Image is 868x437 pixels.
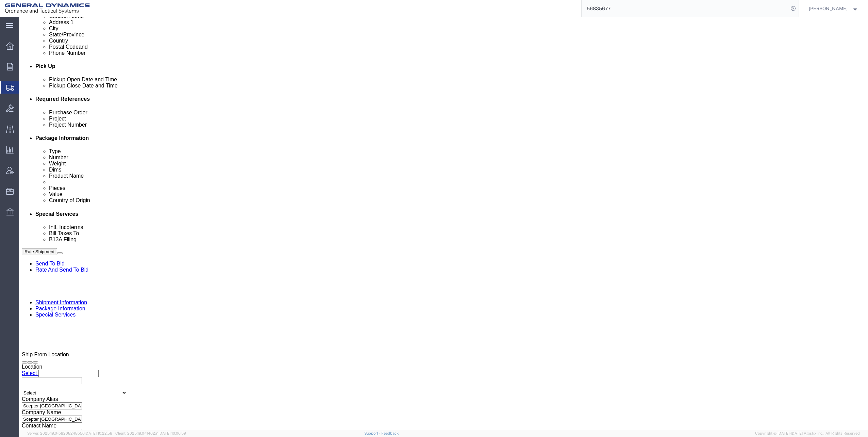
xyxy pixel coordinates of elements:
a: Feedback [381,431,399,435]
span: [DATE] 10:22:58 [85,431,112,435]
img: logo [5,3,90,14]
span: Client: 2025.19.0-1f462a1 [115,431,186,435]
span: [DATE] 10:06:59 [158,431,186,435]
input: Search for shipment number, reference number [582,0,788,17]
button: [PERSON_NAME] [808,4,859,13]
span: Server: 2025.19.0-b9208248b56 [27,431,112,435]
span: Timothy Kilraine [809,5,848,12]
iframe: FS Legacy Container [19,17,868,430]
span: Copyright © [DATE]-[DATE] Agistix Inc., All Rights Reserved [755,431,860,436]
a: Support [364,431,381,435]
